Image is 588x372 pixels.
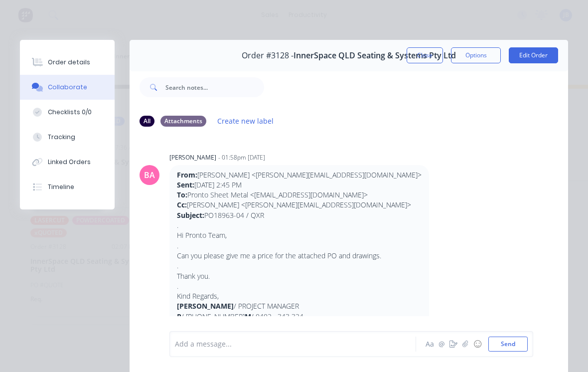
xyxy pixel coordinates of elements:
div: [PERSON_NAME] [169,153,216,162]
div: Tracking [48,133,75,142]
button: @ [436,338,447,350]
strong: From: [177,170,197,180]
div: BA [144,169,155,181]
div: Attachments [160,116,206,127]
strong: To: [177,190,187,199]
p: / [PHONE_NUMBER] / 0402 343 324 [177,312,422,322]
button: Edit Order [509,47,558,63]
strong: [PERSON_NAME] [177,301,234,311]
p: . [177,261,422,271]
div: All [140,116,154,127]
div: Linked Orders [48,158,91,167]
p: . [177,281,422,291]
button: Linked Orders [20,150,115,175]
button: Timeline [20,175,115,199]
div: Timeline [48,183,74,191]
p: Hi Pronto Team, [177,230,422,240]
button: Tracking [20,125,115,150]
div: Order details [48,58,90,67]
strong: P [177,312,181,321]
div: Checklists 0/0 [48,108,92,117]
p: . [177,220,422,230]
strong: M [245,312,251,321]
button: Aa [424,338,436,350]
p: . [177,241,422,251]
strong: Cc: [177,200,187,209]
button: Create new label [212,114,279,128]
p: Thank you. [177,271,422,281]
div: - 01:58pm [DATE] [218,153,265,162]
input: Search notes... [165,77,264,97]
button: Checklists 0/0 [20,100,115,125]
button: Options [451,47,501,63]
button: Collaborate [20,75,115,100]
div: Collaborate [48,83,87,92]
p: Can you please give me a price for the attached PO and drawings. [177,251,422,261]
button: Order details [20,50,115,75]
p: / PROJECT MANAGER [177,301,422,311]
button: ☺ [471,338,483,350]
p: Kind Regards, [177,291,422,301]
button: Close [407,47,443,63]
strong: Subject: [177,210,204,220]
span: Order #3128 - [242,51,294,60]
button: Send [488,337,528,352]
p: [PERSON_NAME] <[PERSON_NAME][EMAIL_ADDRESS][DOMAIN_NAME]> [DATE] 2:45 PM Pronto Sheet Metal <[EMA... [177,170,422,220]
strong: Sent: [177,180,194,189]
span: InnerSpace QLD Seating & Systems Pty Ltd [294,51,456,60]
